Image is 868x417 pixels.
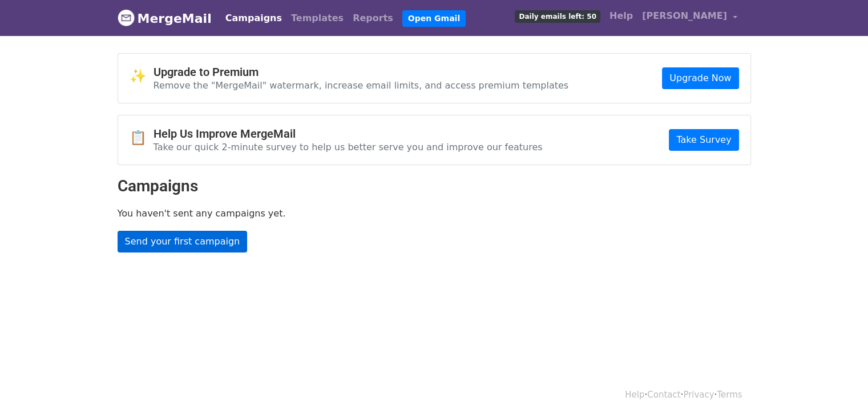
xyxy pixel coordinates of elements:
[669,129,738,151] a: Take Survey
[647,390,680,400] a: Contact
[662,67,738,89] a: Upgrade Now
[118,207,751,219] p: You haven't sent any campaigns yet.
[515,10,600,23] span: Daily emails left: 50
[348,7,398,30] a: Reports
[154,127,543,141] h4: Help Us Improve MergeMail
[625,390,644,400] a: Help
[642,9,727,23] span: [PERSON_NAME]
[637,5,741,31] a: [PERSON_NAME]
[154,65,569,79] h4: Upgrade to Premium
[221,7,286,30] a: Campaigns
[154,79,569,91] p: Remove the "MergeMail" watermark, increase email limits, and access premium templates
[118,177,751,196] h2: Campaigns
[154,141,543,153] p: Take our quick 2-minute survey to help us better serve you and improve our features
[130,68,154,85] span: ✨
[286,7,348,30] a: Templates
[510,5,604,27] a: Daily emails left: 50
[118,9,135,26] img: MergeMail logo
[402,10,466,27] a: Open Gmail
[683,390,714,400] a: Privacy
[130,130,154,146] span: 📋
[118,6,212,30] a: MergeMail
[605,5,637,27] a: Help
[717,390,742,400] a: Terms
[118,231,248,252] a: Send your first campaign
